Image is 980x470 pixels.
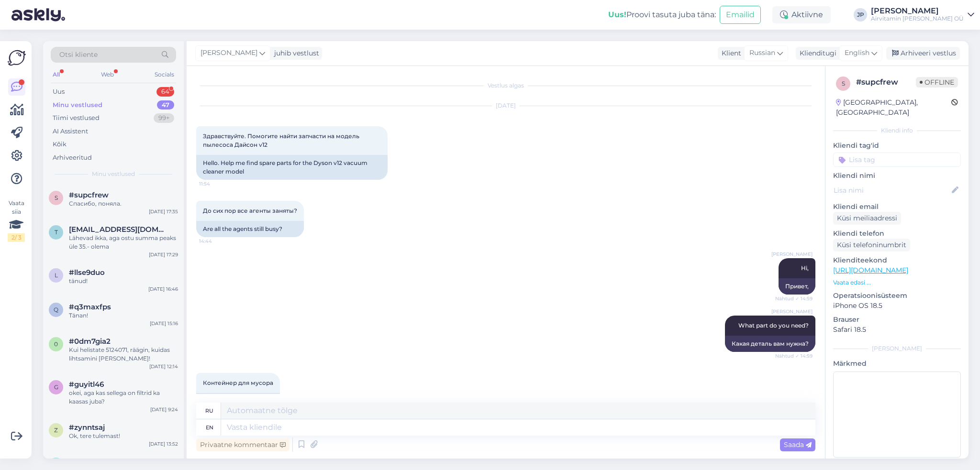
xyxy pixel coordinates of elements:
div: tänud! [69,277,178,285]
span: 14:44 [199,238,235,245]
div: Hello. Help me find spare parts for the Dyson v12 vacuum cleaner model [196,155,388,180]
span: [PERSON_NAME] [771,308,813,315]
div: Kõik [53,140,67,149]
div: Privaatne kommentaar [196,438,290,451]
div: # supcfrew [856,77,916,88]
p: Operatsioonisüsteem [833,291,961,301]
span: Saada [784,440,812,449]
span: 11:54 [199,180,235,187]
input: Lisa tag [833,153,961,167]
div: Klient [718,48,741,58]
div: [DATE] 16:46 [148,285,178,293]
span: g [54,383,58,391]
span: Nähtud ✓ 14:59 [775,352,813,360]
img: Askly Logo [8,49,26,67]
span: Russian [749,48,775,58]
span: [PERSON_NAME] [771,251,813,258]
span: 0 [54,340,58,348]
div: [DATE] 15:16 [150,320,178,327]
p: iPhone OS 18.5 [833,301,961,311]
div: Ok, tere tulemast! [69,432,178,440]
span: toomastkelly@gmail.com [69,225,168,234]
p: Kliendi telefon [833,229,961,239]
div: Airvitamin [PERSON_NAME] OÜ [871,15,964,22]
span: Nähtud ✓ 14:59 [775,295,813,302]
div: okei, aga kas sellega on filtrid ka kaasas juba? [69,389,178,406]
div: Web [99,68,116,81]
span: [PERSON_NAME] [200,48,257,58]
div: [DATE] 17:29 [149,251,178,258]
button: Emailid [720,6,761,24]
span: Hi, [801,264,809,272]
div: Спасибо, поняла. [69,199,178,208]
div: Socials [153,68,176,81]
span: English [845,48,869,58]
div: en [206,419,213,436]
span: s [55,194,58,201]
div: [DATE] [196,101,815,110]
div: Are all the agents still busy? [196,221,304,237]
div: Uus [53,87,65,97]
span: #q3maxfps [69,303,111,311]
span: #0dm7gia2 [69,337,111,346]
span: s [842,80,845,87]
b: Uus! [608,10,626,19]
div: Proovi tasuta juba täna: [608,9,716,21]
p: Brauser [833,315,961,325]
p: Klienditeekond [833,255,961,265]
span: l [55,272,58,279]
span: t [55,229,58,236]
span: #vx2ieugz [69,458,107,466]
div: Vaata siia [8,199,25,242]
div: All [51,68,62,81]
span: #llse9duo [69,268,105,277]
div: [GEOGRAPHIC_DATA], [GEOGRAPHIC_DATA] [836,98,951,118]
div: 64 [156,87,174,97]
div: Привет, [779,278,815,295]
span: #guyitl46 [69,380,104,389]
p: Safari 18.5 [833,325,961,335]
div: Küsi telefoninumbrit [833,239,910,251]
p: Kliendi nimi [833,171,961,181]
div: [DATE] 13:52 [149,440,178,448]
span: Offline [916,77,958,87]
span: What part do you need? [738,322,809,329]
div: 99+ [154,113,174,123]
span: #supcfrew [69,191,109,199]
div: [DATE] 17:35 [149,208,178,215]
div: Klienditugi [796,48,836,58]
p: Kliendi email [833,202,961,212]
div: AI Assistent [53,127,88,136]
div: Arhiveeri vestlus [886,47,960,60]
div: Tiimi vestlused [53,113,100,123]
span: #zynntsaj [69,423,105,432]
span: Minu vestlused [92,170,135,178]
div: Aktiivne [772,6,831,23]
span: Контейнер для мусора [203,379,273,386]
span: До сих пор все агенты заняты? [203,207,297,214]
p: Kliendi tag'id [833,141,961,151]
span: Otsi kliente [59,50,98,60]
div: Lähevad ikka, aga ostu summa peaks üle 35.- olema [69,234,178,251]
p: Vaata edasi ... [833,278,961,287]
div: juhib vestlust [270,48,319,58]
div: Kliendi info [833,126,961,135]
span: Здравствуйте. Помогите найти запчасти на модель пылесоса Дайсон v12 [203,132,361,148]
div: Vestlus algas [196,81,815,90]
div: Kui helistate 5124071, räägin, kuidas lihtsamini [PERSON_NAME]! [69,346,178,363]
a: [PERSON_NAME]Airvitamin [PERSON_NAME] OÜ [871,7,974,22]
input: Lisa nimi [834,185,950,196]
div: 47 [157,100,174,110]
div: 2 / 3 [8,233,25,242]
span: q [54,306,58,313]
div: Tänan! [69,311,178,320]
div: Küsi meiliaadressi [833,212,901,225]
div: Garbage container [196,393,280,409]
div: Arhiveeritud [53,153,92,163]
span: z [54,426,58,434]
div: Minu vestlused [53,100,102,110]
div: Какая деталь вам нужна? [725,336,815,352]
div: [DATE] 12:14 [149,363,178,370]
a: [URL][DOMAIN_NAME] [833,266,908,274]
div: [PERSON_NAME] [833,344,961,353]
